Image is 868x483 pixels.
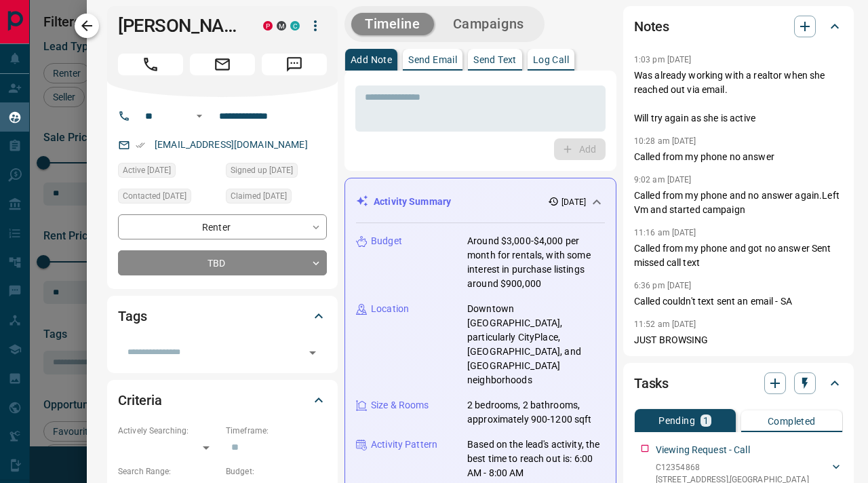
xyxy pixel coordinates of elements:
[658,416,695,425] p: Pending
[634,241,843,270] p: Called from my phone and got no answer Sent missed call text
[768,417,816,426] p: Completed
[634,136,696,146] p: 10:28 am [DATE]
[371,438,437,452] p: Activity Pattern
[634,175,692,185] p: 9:02 am [DATE]
[118,163,219,182] div: Fri Sep 12 2025
[634,281,692,290] p: 6:36 pm [DATE]
[226,465,327,478] p: Budget:
[231,189,287,203] span: Claimed [DATE]
[155,139,308,150] a: [EMAIL_ADDRESS][DOMAIN_NAME]
[118,300,327,332] div: Tags
[351,55,392,64] p: Add Note
[118,15,243,37] h1: [PERSON_NAME]
[118,214,327,239] div: Renter
[634,367,843,400] div: Tasks
[533,55,569,64] p: Log Call
[634,10,843,43] div: Notes
[231,163,293,177] span: Signed up [DATE]
[263,21,273,31] div: property.ca
[371,302,409,316] p: Location
[190,54,255,75] span: Email
[634,228,696,237] p: 11:16 am [DATE]
[226,425,327,437] p: Timeframe:
[634,320,696,329] p: 11:52 am [DATE]
[123,189,186,203] span: Contacted [DATE]
[561,196,586,208] p: [DATE]
[439,13,538,35] button: Campaigns
[118,425,219,437] p: Actively Searching:
[191,108,208,124] button: Open
[277,21,286,31] div: mrloft.ca
[136,140,145,150] svg: Email Verified
[118,384,327,417] div: Criteria
[262,54,327,75] span: Message
[634,333,843,347] p: JUST BROWSING
[634,69,843,125] p: Was already working with a realtor when she reached out via email. Will try again as she is active
[634,16,669,37] h2: Notes
[467,398,605,427] p: 2 bedrooms, 2 bathrooms, approximately 900-1200 sqft
[656,443,750,457] p: Viewing Request - Call
[118,189,219,208] div: Sun May 19 2024
[371,398,429,412] p: Size & Rooms
[634,189,843,217] p: Called from my phone and no answer again.Left Vm and started campaign
[371,234,402,248] p: Budget
[118,305,146,327] h2: Tags
[290,21,300,31] div: condos.ca
[634,294,843,309] p: Called couldn't text sent an email - SA
[467,234,605,291] p: Around $3,000-$4,000 per month for rentals, with some interest in purchase listings around $900,000
[473,55,517,64] p: Send Text
[467,438,605,480] p: Based on the lead's activity, the best time to reach out is: 6:00 AM - 8:00 AM
[118,250,327,275] div: TBD
[374,195,451,209] p: Activity Summary
[226,163,327,182] div: Sat Jun 29 2019
[356,189,605,214] div: Activity Summary[DATE]
[118,54,183,75] span: Call
[634,55,692,64] p: 1:03 pm [DATE]
[351,13,434,35] button: Timeline
[303,343,322,362] button: Open
[634,150,843,164] p: Called from my phone no answer
[703,416,709,425] p: 1
[467,302,605,387] p: Downtown [GEOGRAPHIC_DATA], particularly CityPlace, [GEOGRAPHIC_DATA], and [GEOGRAPHIC_DATA] neig...
[118,465,219,478] p: Search Range:
[123,163,171,177] span: Active [DATE]
[118,389,162,411] h2: Criteria
[634,372,669,394] h2: Tasks
[656,461,809,474] p: C12354868
[226,189,327,208] div: Fri Sep 12 2025
[408,55,457,64] p: Send Email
